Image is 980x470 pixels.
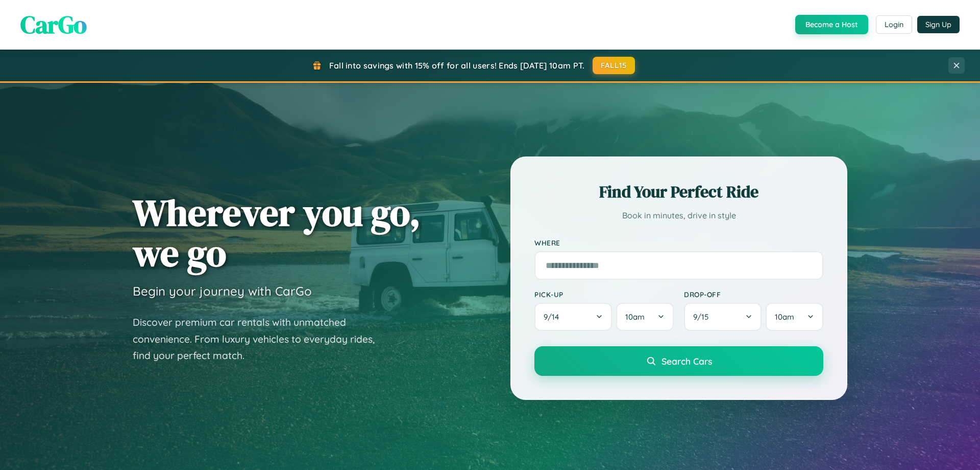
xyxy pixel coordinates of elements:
[593,57,635,74] button: FALL15
[534,208,823,223] p: Book in minutes, drive in style
[625,312,645,322] span: 10am
[876,15,912,34] button: Login
[534,181,823,203] h2: Find Your Perfect Ride
[775,312,794,322] span: 10am
[133,192,421,273] h1: Wherever you go, we go
[20,8,87,41] span: CarGo
[795,15,868,34] button: Become a Host
[766,303,823,331] button: 10am
[329,60,585,71] span: Fall into savings with 15% off for all users! Ends [DATE] 10am PT.
[534,303,612,331] button: 9/14
[684,303,762,331] button: 9/15
[133,314,388,364] p: Discover premium car rentals with unmatched convenience. From luxury vehicles to everyday rides, ...
[544,312,564,322] span: 9 / 14
[534,346,823,376] button: Search Cars
[534,238,823,247] label: Where
[616,303,674,331] button: 10am
[693,312,714,322] span: 9 / 15
[684,290,823,299] label: Drop-off
[917,16,960,33] button: Sign Up
[534,290,674,299] label: Pick-up
[661,355,712,367] span: Search Cars
[133,283,312,299] h3: Begin your journey with CarGo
